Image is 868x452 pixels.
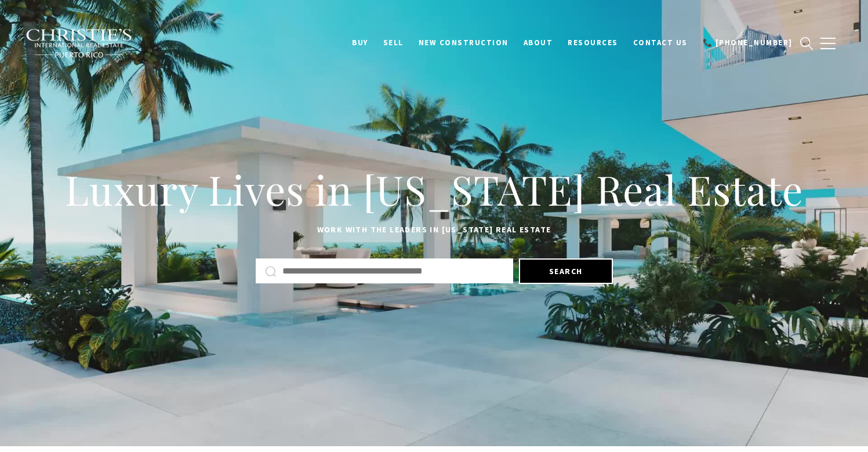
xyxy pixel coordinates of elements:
a: Resources [560,32,626,54]
span: New Construction [419,38,509,48]
span: 📞 [PHONE_NUMBER] [703,38,793,48]
img: Christie's International Real Estate black text logo [26,28,133,59]
button: Search [519,258,613,284]
a: New Construction [411,32,516,54]
a: SELL [376,32,411,54]
p: Work with the leaders in [US_STATE] Real Estate [57,223,811,237]
a: 📞 [PHONE_NUMBER] [695,32,800,54]
h1: Luxury Lives in [US_STATE] Real Estate [57,164,811,215]
a: BUY [344,32,376,54]
span: Contact Us [633,38,688,48]
a: About [516,32,561,54]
